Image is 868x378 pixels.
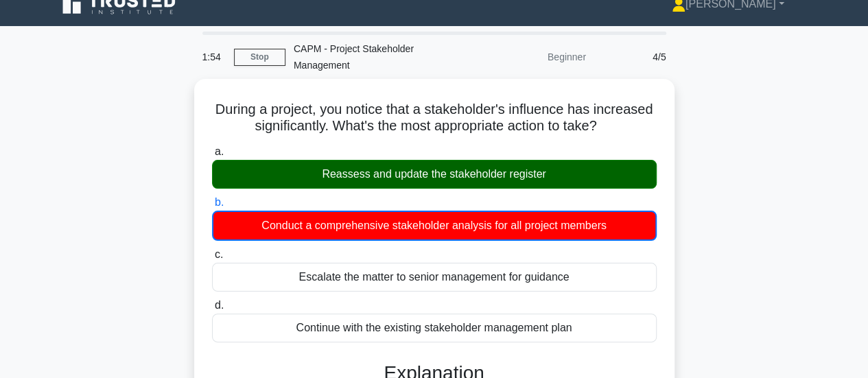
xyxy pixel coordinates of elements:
[215,248,223,260] span: c.
[211,101,658,135] h5: During a project, you notice that a stakeholder's influence has increased significantly. What's t...
[212,211,657,241] div: Conduct a comprehensive stakeholder analysis for all project members
[285,35,474,79] div: CAPM - Project Stakeholder Management
[474,43,594,71] div: Beginner
[212,263,657,292] div: Escalate the matter to senior management for guidance
[194,43,234,71] div: 1:54
[215,299,224,311] span: d.
[212,160,657,189] div: Reassess and update the stakeholder register
[215,196,224,208] span: b.
[212,314,657,342] div: Continue with the existing stakeholder management plan
[594,43,675,71] div: 4/5
[234,49,285,66] a: Stop
[215,145,224,157] span: a.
